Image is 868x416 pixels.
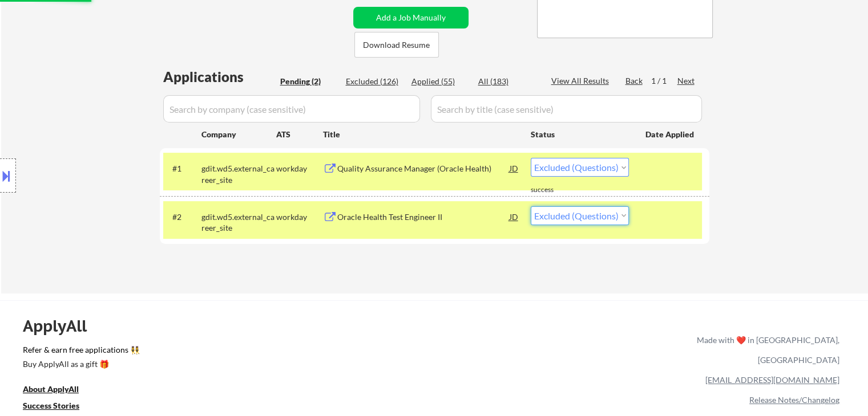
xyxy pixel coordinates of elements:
[201,129,276,140] div: Company
[749,395,839,405] a: Release Notes/Changelog
[276,129,323,140] div: ATS
[551,75,612,87] div: View All Results
[508,158,520,178] div: JD
[651,75,677,87] div: 1 / 1
[508,206,520,227] div: JD
[23,399,95,414] a: Success Stories
[23,384,79,394] u: About ApplyAll
[23,383,95,397] a: About ApplyAll
[276,211,323,223] div: workday
[23,360,137,368] div: Buy ApplyAll as a gift 🎁
[337,211,510,223] div: Oracle Health Test Engineer II
[23,346,458,358] a: Refer & earn free applications 👯‍♀️
[323,129,520,140] div: Title
[280,76,337,87] div: Pending (2)
[431,95,702,123] input: Search by title (case sensitive)
[23,401,79,410] u: Success Stories
[531,185,576,195] div: success
[354,32,439,58] button: Download Resume
[625,75,644,87] div: Back
[337,163,510,174] div: Quality Assurance Manager (Oracle Health)
[163,95,420,123] input: Search by company (case sensitive)
[276,163,323,174] div: workday
[531,124,629,144] div: Status
[705,375,839,385] a: [EMAIL_ADDRESS][DOMAIN_NAME]
[645,129,696,140] div: Date Applied
[201,163,276,185] div: gdit.wd5.external_career_site
[163,70,276,84] div: Applications
[201,211,276,234] div: gdit.wd5.external_career_site
[346,76,403,87] div: Excluded (126)
[353,7,469,28] button: Add a Job Manually
[692,330,839,370] div: Made with ❤️ in [GEOGRAPHIC_DATA], [GEOGRAPHIC_DATA]
[411,76,469,87] div: Applied (55)
[23,316,100,336] div: ApplyAll
[478,76,535,87] div: All (183)
[23,358,137,372] a: Buy ApplyAll as a gift 🎁
[677,75,696,87] div: Next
